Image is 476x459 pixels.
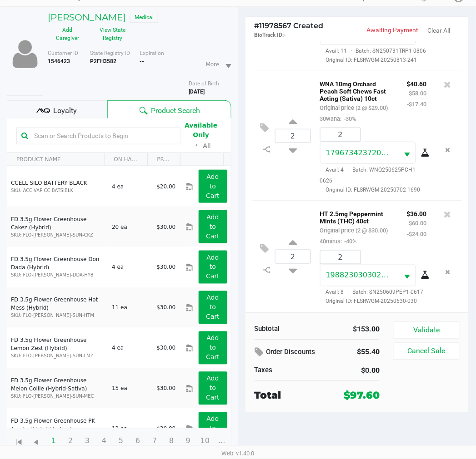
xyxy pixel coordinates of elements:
[320,167,417,184] span: Avail: 4 Batch: WNQ250625PCH1-0626
[95,433,113,450] span: Page 4
[146,433,163,450] span: Page 7
[156,385,175,392] span: $30.00
[320,186,427,194] span: Original ID: FLSRWGM-20250702-1690
[357,25,419,35] p: Awaiting Payment
[320,115,356,122] small: 30wana:
[320,208,393,225] p: HT 2.5mg Peppermint Mints (THC) 40ct
[189,89,205,95] b: [DATE]
[108,247,152,287] td: 4 ea
[196,433,214,450] span: Page 10
[206,60,220,69] span: More
[156,426,175,432] span: $30.00
[14,437,25,449] span: Go to the first page
[30,129,175,143] input: Scan or Search Products to Begin
[409,90,427,97] small: $58.00
[342,238,357,245] span: -40%
[326,271,400,280] span: 1988230303027973
[255,388,329,403] div: Total
[206,375,220,401] app-button-loader: Add to Cart
[320,48,426,54] span: Avail: 11 Batch: SN250731TRP1-0806
[206,294,220,321] app-button-loader: Add to Cart
[108,287,152,328] td: 11 ea
[108,368,152,409] td: 15 ea
[347,345,380,360] div: $55.40
[203,141,211,151] button: All
[130,12,158,23] span: Medical
[347,48,356,54] span: ·
[398,265,416,286] button: Select
[108,207,152,247] td: 20 ea
[28,432,45,449] span: Go to the previous page
[199,372,227,405] button: Add to Cart
[7,207,108,247] td: FD 3.5g Flower Greenhouse Cakez (Hybrid)
[398,142,416,163] button: Select
[48,50,78,56] span: Customer ID
[108,166,152,207] td: 4 ea
[90,50,130,56] span: State Registry ID
[79,433,96,450] span: Page 3
[407,78,427,88] p: $40.60
[53,105,77,116] span: Loyalty
[344,388,380,403] div: $97.60
[320,238,357,245] small: 40mints:
[199,291,227,324] button: Add to Cart
[189,80,219,87] span: Date of Birth
[206,254,220,280] app-button-loader: Add to Cart
[31,437,42,449] span: Go to the previous page
[342,115,356,122] span: -30%
[7,247,108,287] td: FD 3.5g Flower Greenhouse Don Dada (Hybrid)
[199,170,227,203] button: Add to Cart
[320,104,388,111] small: Original price (2 @ $29.00)
[206,335,220,361] app-button-loader: Add to Cart
[156,345,175,351] span: $30.00
[255,345,334,361] div: Order Discounts
[407,231,427,237] small: -$24.00
[7,153,105,166] th: PRODUCT NAME
[108,328,152,368] td: 4 ea
[11,393,104,400] p: SKU: FLO-[PERSON_NAME]-SUN-MEC
[11,232,104,238] p: SKU: FLO-[PERSON_NAME]-SUN-CKZ
[156,224,175,230] span: $30.00
[284,32,286,38] span: -
[230,432,248,449] span: Go to the next page
[62,433,79,450] span: Page 2
[222,450,255,457] span: Web: v1.40.0
[7,287,108,328] td: FD 3.5g Flower Greenhouse Hot Mess (Hybrid)
[320,78,393,102] p: WNA 10mg Orchard Peach Soft Chews Fast Acting (Sativa) 10ct
[320,56,427,64] span: Original ID: FLSRWGM-20250813-241
[407,208,427,217] p: $36.00
[259,264,275,276] inline-svg: Split item qty to new line
[206,173,220,199] app-button-loader: Add to Cart
[7,368,108,409] td: FD 3.5g Flower Greenhouse Melon Collie (Hybrid-Sativa)
[344,289,353,296] span: ·
[7,153,231,428] div: Data table
[48,12,125,23] h5: [PERSON_NAME]
[344,167,353,173] span: ·
[442,264,454,281] button: Remove the package from the orderLine
[90,58,116,64] b: P2FH3582
[7,409,108,449] td: FD 3.5g Flower Greenhouse PK Trophy (Hybrid-Indica)
[48,58,70,64] b: 1546423
[7,166,108,207] td: CCELL SILO BATTERY BLACK
[255,324,311,335] div: Subtotal
[11,272,104,279] p: SKU: FLO-[PERSON_NAME]-DDA-HYB
[7,328,108,368] td: FD 3.5g Flower Greenhouse Lemon Zest (Hybrid)
[11,353,104,360] p: SKU: FLO-[PERSON_NAME]-SUN-LMZ
[45,433,62,450] span: Page 1
[108,409,152,449] td: 12 ea
[259,143,275,155] inline-svg: Split item qty to new line
[147,153,180,166] th: PRICE
[163,433,180,450] span: Page 8
[11,312,104,319] p: SKU: FLO-[PERSON_NAME]-SUN-HTM
[140,50,165,56] span: Expiration
[393,343,459,360] button: Cancel Sale
[11,432,28,449] span: Go to the first page
[199,210,227,243] button: Add to Cart
[428,26,451,35] button: Clear All
[320,297,427,306] span: Original ID: FLSRWGM-20250630-030
[442,142,454,158] button: Remove the package from the orderLine
[320,227,388,234] small: Original price (2 @ $30.00)
[156,264,175,271] span: $30.00
[255,32,284,38] span: BioTrack ID:
[255,21,260,30] span: #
